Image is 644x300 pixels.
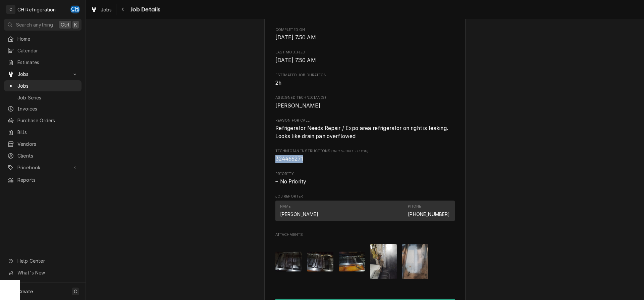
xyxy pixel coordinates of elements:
span: Job Details [128,5,161,14]
img: AKi6wqbS9a4TXE4vWTY8 [307,252,333,271]
span: Assigned Technician(s) [275,95,455,100]
div: Contact [275,201,455,221]
a: Estimates [4,57,82,68]
a: Purchase Orders [4,115,82,126]
span: Help Center [17,257,77,264]
span: Create [17,289,33,294]
img: uO5V86fETVOeQfjYQCNU [370,244,397,279]
div: C [6,5,15,14]
a: Go to What's New [4,267,82,278]
div: Job Reporter List [275,201,455,224]
div: Last Modified [275,50,455,64]
button: Search anythingCtrlK [4,19,82,31]
span: [PERSON_NAME] [275,102,321,109]
span: K [74,21,77,28]
span: Technician Instructions [275,148,455,154]
span: 324466271 [275,156,303,162]
img: oW5anEKQOOw8ePDx20jg [275,252,302,271]
div: Chris Hiraga's Avatar [70,5,80,14]
span: Job Series [17,94,78,101]
a: Calendar [4,45,82,56]
div: Name [280,204,291,209]
a: Invoices [4,103,82,114]
div: [PERSON_NAME] [280,211,319,218]
span: Refrigerator Needs Repair / Expo area refrigerator on right is leaking. Looks like drain pan over... [275,125,450,139]
span: Calendar [17,47,78,54]
div: [object Object] [275,148,455,163]
div: Completed On [275,27,455,42]
span: Completed On [275,27,455,33]
span: Attachments [275,232,455,238]
span: Estimated Job Duration [275,73,455,78]
span: Last Modified [275,56,455,65]
div: Reason For Call [275,118,455,140]
span: [object Object] [275,155,455,163]
a: Go to Pricebook [4,162,82,173]
span: Home [17,35,78,42]
span: Clients [17,152,78,159]
button: Navigate back [118,4,128,15]
div: Assigned Technician(s) [275,95,455,110]
a: Bills [4,127,82,138]
span: Search anything [16,21,53,28]
span: Ctrl [61,21,69,28]
div: Phone [408,204,450,217]
span: Assigned Technician(s) [275,102,455,110]
a: Jobs [4,80,82,91]
div: Phone [408,204,421,209]
div: CH [70,5,80,14]
span: [DATE] 7:50 AM [275,57,316,63]
a: [PHONE_NUMBER] [408,211,450,217]
div: Estimated Job Duration [275,73,455,87]
a: Home [4,33,82,44]
span: Priority [275,171,455,177]
span: Last Modified [275,50,455,55]
a: Jobs [88,4,115,15]
a: Reports [4,174,82,185]
span: Estimates [17,59,78,66]
div: Job Reporter [275,194,455,224]
span: Priority [275,178,455,186]
span: Bills [17,129,78,136]
span: Reason For Call [275,118,455,123]
span: Estimated Job Duration [275,79,455,87]
a: Vendors [4,138,82,149]
span: C [74,288,77,295]
span: Vendors [17,140,78,147]
span: Completed On [275,34,455,42]
div: No Priority [275,178,455,186]
span: Jobs [101,6,112,13]
span: Jobs [17,71,68,78]
a: Go to Help Center [4,255,82,266]
span: What's New [17,269,77,276]
img: IjwFs7mTRfehn7dvfTTW [402,244,429,279]
span: Pricebook [17,164,68,171]
span: Invoices [17,105,78,112]
div: Priority [275,171,455,186]
div: CH Refrigeration [17,6,56,13]
span: Reason For Call [275,124,455,140]
a: Go to Jobs [4,69,82,80]
a: Clients [4,150,82,161]
span: [DATE] 7:50 AM [275,34,316,41]
span: Purchase Orders [17,117,78,124]
div: Name [280,204,319,217]
span: (Only Visible to You) [330,149,368,153]
span: Reports [17,176,78,183]
span: Jobs [17,82,78,89]
a: Job Series [4,92,82,103]
span: Attachments [275,239,455,285]
img: 89TGthRBTxGHGXdwksxz [339,252,365,271]
div: Attachments [275,232,455,285]
span: Job Reporter [275,194,455,199]
span: 2h [275,80,281,86]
